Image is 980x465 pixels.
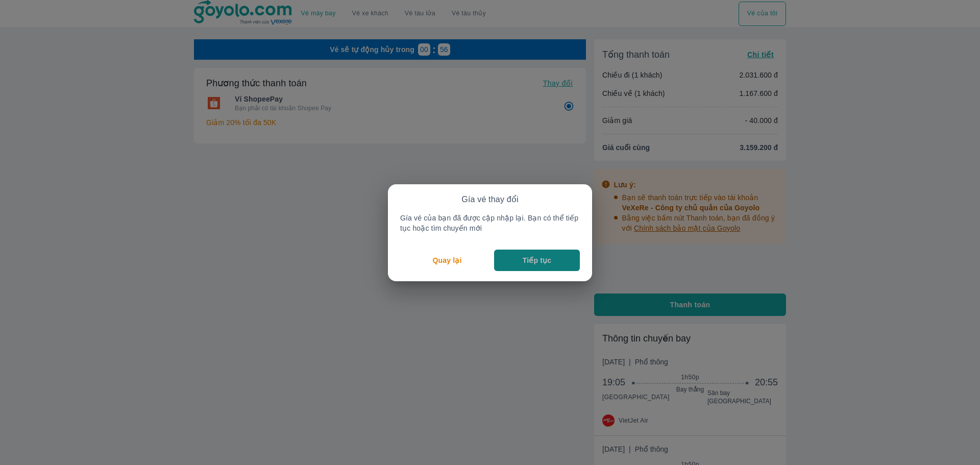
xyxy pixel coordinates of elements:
p: Gía vé của bạn đã được cập nhập lại. Bạn có thể tiếp tục hoặc tìm chuyến mới [400,213,580,233]
p: Gía vé thay đổi [461,194,518,205]
p: Quay lại [433,255,462,265]
button: Quay lại [400,250,494,271]
button: Tiếp tục [494,250,580,271]
p: Tiếp tục [523,255,551,265]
